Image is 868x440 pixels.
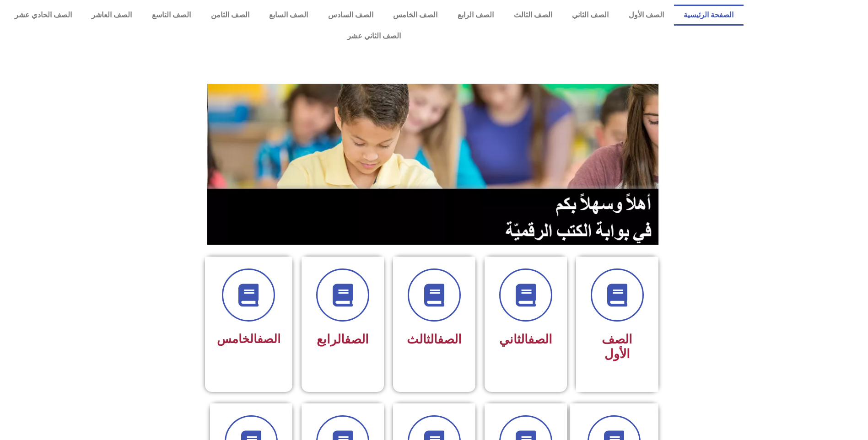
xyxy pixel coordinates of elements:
[259,5,318,26] a: الصف السابع
[499,332,552,347] span: الثاني
[528,332,552,347] a: الصف
[257,332,280,346] a: الصف
[318,5,383,26] a: الصف السادس
[142,5,201,26] a: الصف التاسع
[674,5,744,26] a: الصفحة الرئيسية
[201,5,259,26] a: الصف الثامن
[383,5,448,26] a: الصف الخامس
[437,332,462,347] a: الصف
[82,5,142,26] a: الصف العاشر
[602,332,632,361] span: الصف الأول
[562,5,619,26] a: الصف الثاني
[317,332,369,347] span: الرابع
[504,5,562,26] a: الصف الثالث
[619,5,674,26] a: الصف الأول
[5,26,744,47] a: الصف الثاني عشر
[345,332,369,347] a: الصف
[407,332,462,347] span: الثالث
[447,5,504,26] a: الصف الرابع
[5,5,82,26] a: الصف الحادي عشر
[217,332,280,346] span: الخامس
